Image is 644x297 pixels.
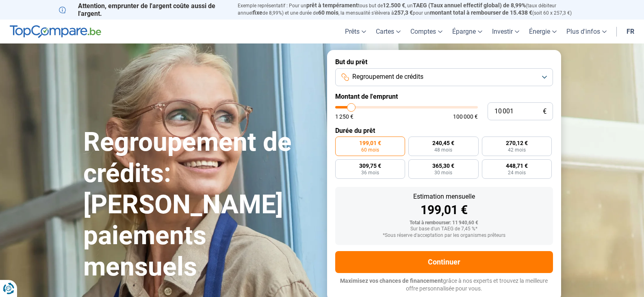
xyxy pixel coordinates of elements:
label: But du prêt [335,58,553,66]
span: 42 mois [508,147,526,152]
a: Investir [487,20,524,43]
span: 24 mois [508,170,526,175]
button: Regroupement de crédits [335,68,553,86]
p: grâce à nos experts et trouvez la meilleure offre personnalisée pour vous. [335,277,553,293]
span: prêt à tempérament [306,2,358,9]
h1: Regroupement de crédits: [PERSON_NAME] paiements mensuels [83,127,317,283]
span: 36 mois [361,170,379,175]
span: 365,30 € [432,163,454,169]
span: 60 mois [361,147,379,152]
span: 270,12 € [506,140,528,146]
span: 30 mois [434,170,452,175]
span: 240,45 € [432,140,454,146]
span: montant total à rembourser de 15.438 € [430,9,532,16]
span: 309,75 € [359,163,381,169]
a: Énergie [524,20,562,43]
a: Plus d'infos [562,20,611,43]
label: Montant de l'emprunt [335,93,553,100]
span: 100 000 € [453,114,478,119]
span: 48 mois [434,147,452,152]
p: Attention, emprunter de l'argent coûte aussi de l'argent. [59,2,228,17]
div: Sur base d'un TAEG de 7,45 %* [342,226,546,232]
span: € [543,108,546,115]
span: 60 mois [318,9,338,16]
div: 199,01 € [342,204,546,216]
span: 199,01 € [359,140,381,146]
a: Prêts [340,20,371,43]
span: Maximisez vos chances de financement [340,277,443,284]
span: 12.500 € [383,2,405,9]
p: Exemple représentatif : Pour un tous but de , un (taux débiteur annuel de 8,99%) et une durée de ... [238,2,585,17]
label: Durée du prêt [335,127,553,134]
span: 257,3 € [394,9,413,16]
a: Comptes [405,20,447,43]
a: Épargne [447,20,487,43]
img: TopCompare [10,25,101,38]
button: Continuer [335,251,553,273]
div: Estimation mensuelle [342,193,546,200]
span: 1 250 € [335,114,353,119]
a: fr [622,20,639,43]
span: 448,71 € [506,163,528,169]
span: Regroupement de crédits [352,72,423,81]
div: Total à rembourser: 11 940,60 € [342,220,546,226]
a: Cartes [371,20,405,43]
div: *Sous réserve d'acceptation par les organismes prêteurs [342,233,546,238]
span: fixe [253,9,262,16]
span: TAEG (Taux annuel effectif global) de 8,99% [413,2,526,9]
